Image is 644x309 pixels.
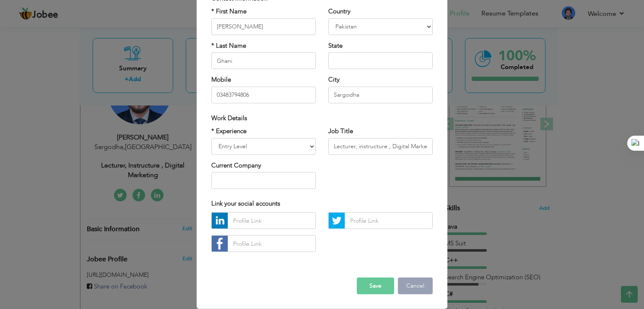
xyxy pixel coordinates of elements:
[328,41,343,50] label: State
[328,7,351,16] label: Country
[345,212,433,229] input: Profile Link
[211,41,246,50] label: * Last Name
[398,278,433,294] button: Cancel
[329,213,345,229] img: Twitter
[212,236,228,252] img: facebook
[211,7,247,16] label: * First Name
[211,199,280,208] span: Link your social accounts
[328,127,353,136] label: Job Title
[211,161,261,170] label: Current Company
[357,278,394,294] button: Save
[211,75,231,84] label: Mobile
[211,127,247,136] label: * Experience
[212,213,228,229] img: linkedin
[328,75,340,84] label: City
[228,235,316,252] input: Profile Link
[211,113,247,122] span: Work Details
[228,212,316,229] input: Profile Link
